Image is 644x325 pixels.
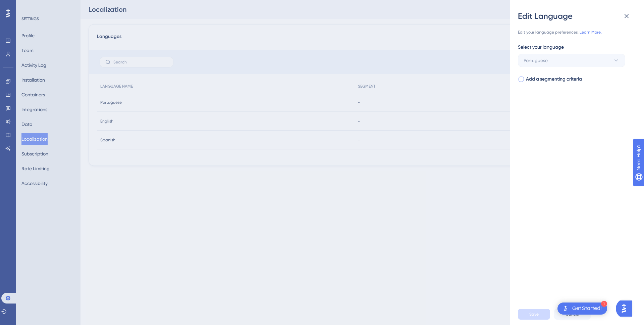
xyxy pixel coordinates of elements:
div: 1 [601,301,607,307]
button: Save [518,309,550,320]
span: Select your language [518,43,564,51]
span: Add a segmenting criteria [526,75,582,83]
iframe: UserGuiding AI Assistant Launcher [616,298,636,319]
div: Edit your language preferences. [518,30,631,35]
span: Portuguese [524,56,548,64]
div: Open Get Started! checklist, remaining modules: 1 [557,303,607,315]
span: Need Help? [16,2,42,10]
a: Learn More. [580,30,602,35]
div: Get Started! [572,305,602,312]
span: Save [529,312,539,317]
img: launcher-image-alternative-text [561,305,570,313]
button: Cancel [554,309,591,320]
button: Portuguese [518,54,625,67]
div: Edit Language [518,11,636,21]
